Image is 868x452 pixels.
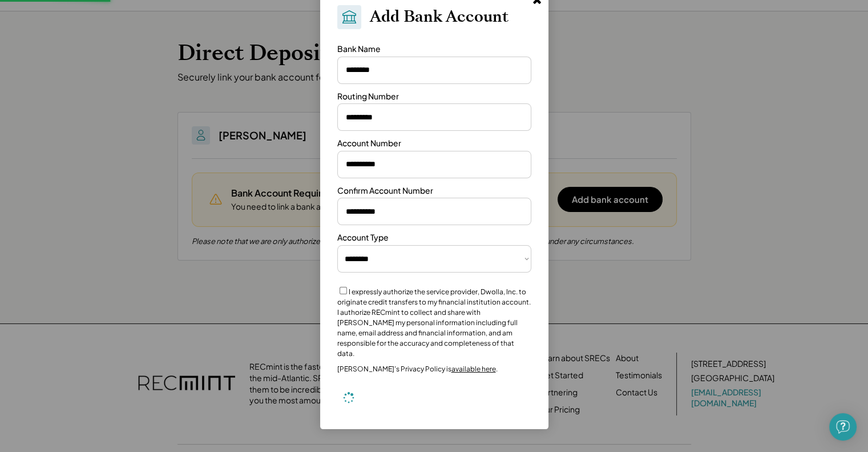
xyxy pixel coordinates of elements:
div: [PERSON_NAME]’s Privacy Policy is . [337,365,498,374]
div: Bank Name [337,43,381,55]
img: Bank.svg [341,9,358,26]
div: Open Intercom Messenger [829,413,857,441]
div: Account Type [337,232,389,243]
h2: Add Bank Account [370,7,508,27]
div: Account Number [337,138,401,149]
label: I expressly authorize the service provider, Dwolla, Inc. to originate credit transfers to my fina... [337,287,531,358]
div: Confirm Account Number [337,185,433,197]
a: available here [451,365,496,373]
div: Routing Number [337,91,399,102]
